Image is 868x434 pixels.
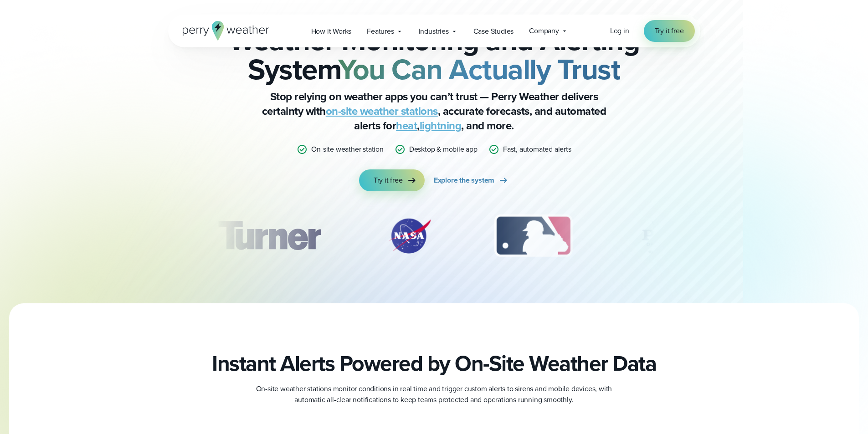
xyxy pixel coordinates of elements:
span: Try it free [374,175,403,186]
strong: You Can Actually Trust [338,48,620,91]
div: 2 of 12 [378,213,442,259]
span: Company [529,26,559,36]
img: NASA.svg [378,213,442,259]
a: Log in [610,26,629,36]
a: heat [396,117,417,134]
a: Case Studies [466,22,522,41]
span: Features [367,26,394,37]
p: Fast, automated alerts [503,144,571,155]
span: Try it free [655,26,684,36]
p: On-site weather station [311,144,383,155]
a: on-site weather stations [326,103,438,119]
p: On-site weather stations monitor conditions in real time and trigger custom alerts to sirens and ... [252,383,616,405]
img: PGA.svg [625,213,698,259]
a: Try it free [644,20,695,42]
img: MLB.svg [485,213,581,259]
a: How it Works [303,22,360,41]
span: Case Studies [473,26,514,37]
a: lightning [420,117,462,134]
div: slideshow [214,213,655,263]
h2: Weather Monitoring and Alerting System [214,26,655,84]
a: Try it free [359,169,425,191]
a: Explore the system [434,169,509,191]
img: Turner-Construction_1.svg [204,213,334,259]
div: 4 of 12 [625,213,698,259]
span: Industries [419,26,449,37]
h2: Instant Alerts Powered by On-Site Weather Data [212,351,656,376]
span: Explore the system [434,175,494,186]
div: 3 of 12 [485,213,581,259]
span: Log in [610,26,629,36]
span: How it Works [311,26,352,37]
p: Desktop & mobile app [409,144,478,155]
p: Stop relying on weather apps you can’t trust — Perry Weather delivers certainty with , accurate f... [252,89,616,133]
div: 1 of 12 [204,213,334,259]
